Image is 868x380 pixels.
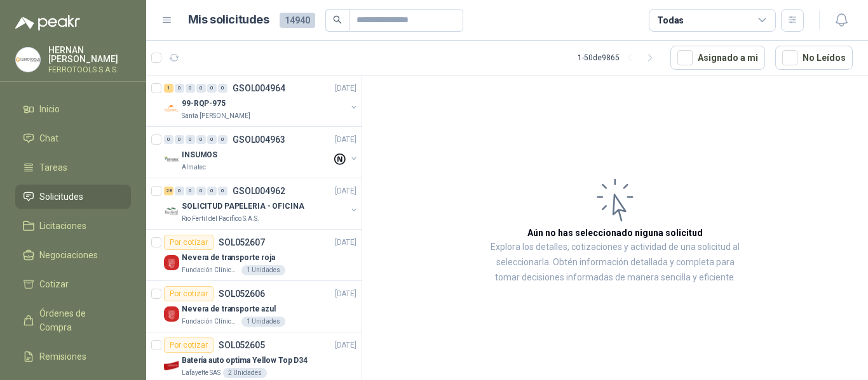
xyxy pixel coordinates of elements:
img: Company Logo [16,48,40,72]
p: Nevera de transporte roja [182,252,275,264]
div: 2 Unidades [223,368,267,378]
a: Órdenes de Compra [15,301,131,339]
div: Por cotizar [164,235,214,250]
p: Fundación Clínica Shaio [182,265,239,275]
div: 0 [218,135,227,144]
img: Company Logo [164,358,179,373]
p: Lafayette SAS [182,368,220,378]
a: Solicitudes [15,185,131,209]
a: Tareas [15,155,131,180]
img: Company Logo [164,306,179,322]
span: Remisiones [39,350,86,364]
p: Santa [PERSON_NAME] [182,111,250,121]
span: Tareas [39,161,67,174]
span: 14940 [280,13,315,28]
div: 0 [207,187,217,195]
a: Chat [15,126,131,150]
img: Company Logo [164,152,179,167]
span: Solicitudes [39,190,83,204]
p: Batería auto optima Yellow Top D34 [182,355,308,367]
div: 0 [186,187,195,195]
p: GSOL004964 [233,84,285,93]
div: 1 [164,84,173,93]
p: Fundación Clínica Shaio [182,317,239,327]
div: 28 [164,187,173,195]
a: Negociaciones [15,243,131,267]
a: 28 0 0 0 0 0 GSOL004962[DATE] Company LogoSOLICITUD PAPELERIA - OFICINARio Fertil del Pacífico S.... [164,183,359,224]
p: [DATE] [335,185,356,197]
p: Nevera de transporte azul [182,303,276,315]
button: Asignado a mi [670,46,765,70]
a: Inicio [15,97,131,121]
div: 1 Unidades [241,317,285,327]
a: 0 0 0 0 0 0 GSOL004963[DATE] Company LogoINSUMOSAlmatec [164,132,359,173]
div: Todas [657,13,684,27]
div: 0 [207,135,217,144]
h3: Aún no has seleccionado niguna solicitud [527,226,703,240]
span: Licitaciones [39,219,86,233]
img: Company Logo [164,204,179,219]
div: 0 [218,187,227,195]
span: Chat [39,131,58,145]
p: [DATE] [335,134,356,146]
a: 1 0 0 0 0 0 GSOL004964[DATE] Company Logo99-RQP-975Santa [PERSON_NAME] [164,81,359,121]
p: INSUMOS [182,149,217,161]
a: Por cotizarSOL052607[DATE] Company LogoNevera de transporte rojaFundación Clínica Shaio1 Unidades [146,230,362,281]
div: 0 [196,135,206,144]
a: Licitaciones [15,214,131,238]
p: FERROTOOLS S.A.S. [48,66,131,74]
p: Rio Fertil del Pacífico S.A.S. [182,214,259,224]
div: 0 [186,84,195,93]
a: Remisiones [15,344,131,369]
p: [DATE] [335,288,356,300]
div: Por cotizar [164,337,214,353]
div: 0 [175,84,184,93]
div: 0 [207,84,217,93]
p: Explora los detalles, cotizaciones y actividad de una solicitud al seleccionarla. Obtén informaci... [489,240,741,285]
button: No Leídos [775,46,853,70]
a: Cotizar [15,272,131,296]
div: 0 [196,187,206,195]
a: Por cotizarSOL052606[DATE] Company LogoNevera de transporte azulFundación Clínica Shaio1 Unidades [146,281,362,332]
span: Cotizar [39,277,69,291]
p: [DATE] [335,237,356,249]
div: 0 [218,84,227,93]
p: SOL052605 [219,341,265,350]
div: 0 [196,84,206,93]
p: [DATE] [335,82,356,95]
img: Company Logo [164,255,179,270]
span: Órdenes de Compra [39,306,119,334]
div: 1 Unidades [241,265,285,275]
span: Negociaciones [39,248,98,262]
p: SOLICITUD PAPELERIA - OFICINA [182,200,304,213]
span: search [333,15,342,24]
img: Logo peakr [15,15,80,30]
p: SOL052606 [219,289,265,298]
div: Por cotizar [164,286,214,301]
p: GSOL004963 [233,135,285,144]
div: 0 [175,187,184,195]
p: 99-RQP-975 [182,98,226,110]
span: Inicio [39,102,60,116]
div: 0 [186,135,195,144]
div: 0 [175,135,184,144]
h1: Mis solicitudes [188,11,269,29]
div: 1 - 50 de 9865 [578,48,660,68]
img: Company Logo [164,101,179,116]
div: 0 [164,135,173,144]
p: Almatec [182,162,206,173]
p: [DATE] [335,339,356,351]
p: GSOL004962 [233,187,285,195]
p: HERNAN [PERSON_NAME] [48,46,131,63]
p: SOL052607 [219,238,265,247]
